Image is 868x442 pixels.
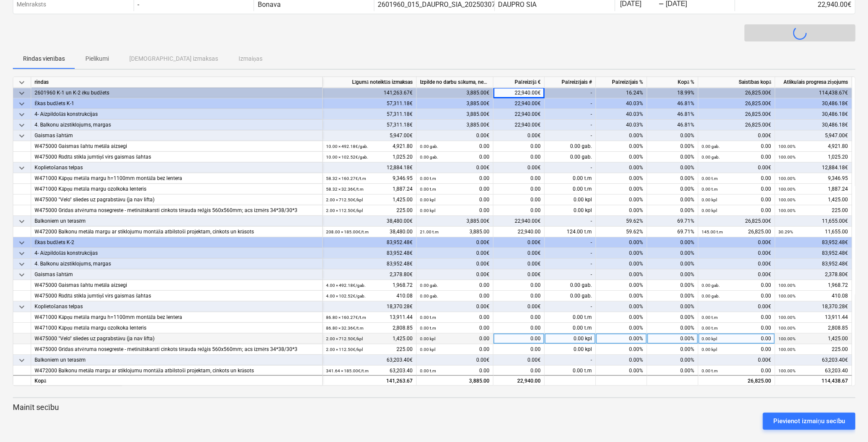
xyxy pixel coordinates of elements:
div: 0.00 [420,205,489,216]
div: 0.00% [596,312,647,323]
span: keyboard_arrow_down [17,248,27,259]
div: 1,887.24 [778,184,848,194]
div: 0.00 [493,194,545,205]
div: 0.00% [647,269,698,280]
div: 0.00 [702,312,771,323]
div: 0.00€ [493,355,545,365]
small: 208.00 × 185.00€ / t.m [326,230,369,234]
div: 0.00% [596,237,647,248]
div: 4,921.80 [778,141,848,152]
div: 1,968.72 [778,280,848,291]
div: W475000 Gaismas šahtu metāla aizsegi [35,280,319,291]
small: 0.00 kpl [702,208,717,213]
small: 58.32 × 32.36€ / t.m [326,187,364,192]
div: 1,887.24 [326,184,413,194]
div: 26,825.00€ [698,216,775,227]
div: 57,311.18€ [323,98,417,109]
div: 2601960_015_DAUPRO_SIA_20250307_Ligums_balkonu_ieksejo_margu_izgatavos_T25_2karta.pdf [378,0,676,9]
small: 100.00% [778,208,795,213]
div: 0.00€ [493,248,545,259]
div: 0.00% [647,312,698,323]
div: 0.00% [647,184,698,194]
div: 0.00 [493,323,545,333]
div: 0.00€ [417,301,493,312]
div: 0.00 [702,141,771,152]
div: 0.00% [647,259,698,269]
small: 21.00 t.m [420,230,439,234]
div: - [545,88,596,98]
div: 0.00% [647,291,698,301]
div: 0.00 [420,312,489,323]
div: 0.00% [596,184,647,194]
div: W475000 "Velo" sliedes uz pagrabstāvu (ja nav lifta) [35,194,319,205]
div: 0.00€ [417,259,493,269]
div: 5,947.00€ [323,130,417,141]
small: 100.00% [778,315,795,320]
div: - [545,162,596,173]
div: 83,952.48€ [775,248,852,259]
div: 4- Aizpildošās konstrukcijas [35,109,319,120]
div: 0.00 [702,194,771,205]
div: 0.00€ [698,162,775,173]
div: 0.00% [647,355,698,365]
div: 26,825.00€ [698,109,775,120]
div: 0.00% [596,323,647,333]
div: 0.00 gab. [545,291,596,301]
small: 0.00 t.m [420,187,436,192]
div: 0.00 [420,184,489,194]
div: 0.00 [493,205,545,216]
div: 0.00€ [417,130,493,141]
span: keyboard_arrow_down [17,270,27,280]
div: 0.00€ [698,237,775,248]
span: keyboard_arrow_down [17,109,27,120]
div: 0.00 gab. [545,152,596,162]
div: 18,370.28€ [323,301,417,312]
div: 63,203.40€ [323,355,417,365]
div: 16.24% [596,88,647,98]
div: 83,952.48€ [323,248,417,259]
small: 2.00 × 712.50€ / kpl [326,197,363,202]
div: 0.00€ [417,162,493,173]
div: 0.00 [493,333,545,344]
div: 1,425.00 [778,194,848,205]
div: 141,263.67€ [323,88,417,98]
div: 18.99% [647,88,698,98]
small: 145.00 t.m [702,230,723,234]
div: 0.00 t.m [545,312,596,323]
div: 0.00€ [698,301,775,312]
small: 0.00 gab. [702,155,720,159]
small: 100.00% [778,144,795,149]
small: 4.00 × 492.18€ / gab. [326,283,366,288]
span: keyboard_arrow_down [17,131,27,141]
small: 0.00 t.m [420,176,436,181]
div: Koplietošanas telpas [35,301,319,312]
span: keyboard_arrow_down [17,355,27,365]
div: 13,911.44 [326,312,413,323]
div: 0.00 [493,344,545,355]
div: 22,940.00€ [493,98,545,109]
div: 59.62% [596,227,647,237]
small: 0.00 t.m [702,187,718,192]
div: 3,885.00€ [417,109,493,120]
small: 30.29% [778,230,793,234]
div: 46.81% [647,98,698,109]
div: 30,486.18€ [775,109,852,120]
div: Pievienot izmaiņu secību [773,415,845,427]
div: 0.00€ [417,269,493,280]
div: 0.00% [596,269,647,280]
div: 1,025.20 [326,152,413,162]
div: - [545,301,596,312]
div: 0.00% [647,344,698,355]
div: 0.00% [596,280,647,291]
div: 0.00% [647,173,698,184]
div: 0.00 [702,173,771,184]
div: 0.00 t.m [545,184,596,194]
div: 40.03% [596,98,647,109]
small: 100.00% [778,187,795,192]
span: keyboard_arrow_down [17,120,27,130]
div: Balkoniem un terasēm [35,216,319,227]
small: 0.00 gab. [420,283,438,288]
div: Bonava [257,0,280,9]
div: 59.62% [596,216,647,227]
div: 0.00% [647,280,698,291]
